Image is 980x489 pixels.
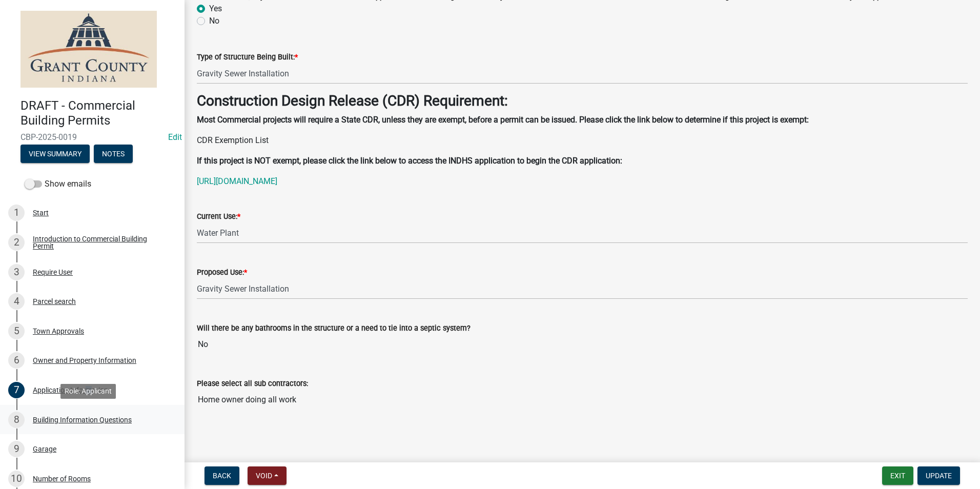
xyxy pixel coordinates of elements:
div: Require User [33,269,73,276]
wm-modal-confirm: Edit Application Number [168,132,182,142]
span: CBP-2025-0019 [21,132,164,142]
div: 3 [8,264,25,280]
h4: DRAFT - Commercial Building Permits [21,98,176,128]
div: 1 [8,205,25,221]
div: Introduction to Commercial Building Permit [33,235,168,250]
button: Update [917,466,960,485]
label: Show emails [25,178,91,190]
div: Application Information [33,386,108,394]
strong: If this project is NOT exempt, please click the link below to access the INDHS application to beg... [197,156,622,166]
div: Number of Rooms [33,475,91,482]
div: 5 [8,323,25,339]
span: Back [213,472,231,480]
div: 10 [8,471,25,487]
wm-modal-confirm: Summary [21,150,90,158]
label: Current Use: [197,213,240,220]
a: [URL][DOMAIN_NAME] [197,176,277,186]
div: 4 [8,293,25,310]
div: Building Information Questions [33,416,132,423]
div: Town Approvals [33,328,84,335]
div: Role: Applicant [60,384,116,399]
strong: Most Commercial projects will require a State CDR, unless they are exempt, before a permit can be... [197,115,809,125]
label: No [209,15,219,27]
label: Yes [209,3,222,15]
div: 8 [8,412,25,428]
label: Proposed Use: [197,269,247,276]
div: 9 [8,441,25,457]
div: 7 [8,382,25,398]
label: Please select all sub contractors: [197,380,308,388]
div: Start [33,209,49,216]
strong: Construction Design Release (CDR) Requirement: [197,92,508,109]
p: CDR Exemption List [197,134,968,147]
div: Owner and Property Information [33,357,136,364]
label: Will there be any bathrooms in the structure or a need to tie into a septic system? [197,325,471,332]
img: Grant County, Indiana [21,11,157,88]
div: Parcel search [33,298,76,305]
button: Back [205,466,239,485]
div: Garage [33,445,56,453]
button: Void [248,466,287,485]
span: Update [926,472,952,480]
div: 6 [8,352,25,369]
a: Edit [168,132,182,142]
label: Type of Structure Being Built: [197,54,298,61]
button: Exit [882,466,913,485]
button: Notes [94,145,133,163]
button: View Summary [21,145,90,163]
span: Void [256,472,272,480]
wm-modal-confirm: Notes [94,150,133,158]
div: 2 [8,234,25,251]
